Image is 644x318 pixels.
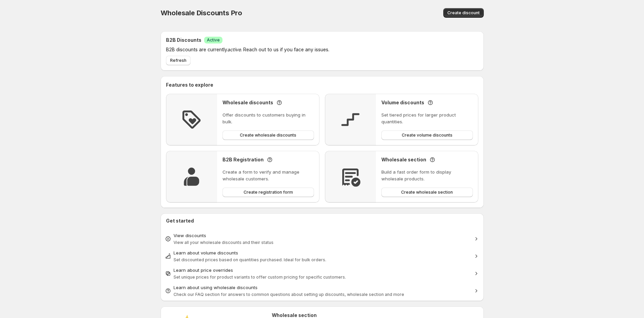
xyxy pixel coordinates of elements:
button: Create discount [443,8,484,18]
span: Create wholesale section [401,190,453,195]
span: Check our FAQ section for answers to common questions about setting up discounts, wholesale secti... [174,292,404,297]
button: Create registration form [222,188,314,197]
h3: Wholesale section [381,156,426,163]
img: Feature Icon [181,109,202,130]
span: Refresh [170,58,186,63]
h3: B2B Registration [222,156,264,163]
button: Create wholesale section [381,188,473,197]
span: Wholesale Discounts Pro [161,9,242,17]
span: Create wholesale discounts [240,132,296,138]
div: Learn about volume discounts [174,249,471,256]
h3: Volume discounts [381,99,424,106]
span: Active [207,37,220,43]
p: Offer discounts to customers buying in bulk. [222,111,314,125]
div: Learn about price overrides [174,267,471,273]
img: Feature Icon [181,166,202,188]
p: Build a fast order form to display wholesale products. [381,169,473,182]
span: Set unique prices for product variants to offer custom pricing for specific customers. [174,275,346,280]
div: View discounts [174,232,471,239]
span: Create volume discounts [402,132,452,138]
p: B2B discounts are currently . Reach out to us if you face any issues. [166,46,437,53]
h2: Get started [166,217,478,224]
img: Feature Icon [340,109,361,130]
p: Create a form to verify and manage wholesale customers. [222,169,314,182]
button: Create wholesale discounts [222,130,314,140]
div: Learn about using wholesale discounts [174,284,471,291]
button: Refresh [166,56,191,65]
em: active [227,47,241,52]
span: Create registration form [244,190,293,195]
h2: Features to explore [166,82,478,88]
p: Set tiered prices for larger product quantities. [381,111,473,125]
h2: B2B Discounts [166,37,201,43]
span: View all your wholesale discounts and their status [174,240,274,245]
span: Create discount [447,10,480,16]
span: Set discounted prices based on quantities purchased. Ideal for bulk orders. [174,257,326,262]
h3: Wholesale discounts [222,99,273,106]
img: Feature Icon [340,166,361,188]
button: Create volume discounts [381,130,473,140]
